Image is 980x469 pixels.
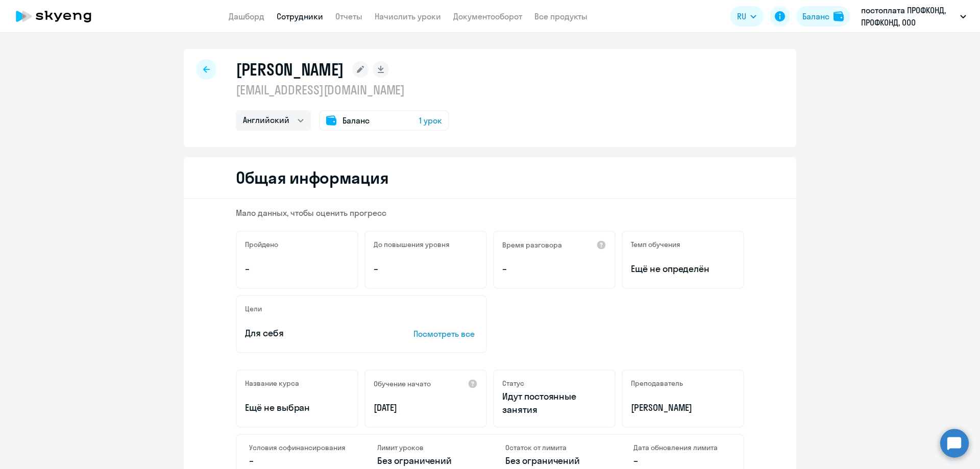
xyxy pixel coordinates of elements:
[802,10,829,22] div: Баланс
[633,443,731,452] h4: Дата обновления лимита
[737,10,746,22] span: RU
[374,401,478,414] p: [DATE]
[249,443,347,452] h4: Условия софинансирования
[419,114,442,127] span: 1 урок
[277,11,323,21] a: Сотрудники
[631,379,683,388] h5: Преподаватель
[335,11,362,21] a: Отчеты
[377,443,475,452] h4: Лимит уроков
[245,262,349,276] p: –
[245,379,299,388] h5: Название курса
[502,379,524,388] h5: Статус
[236,207,744,218] p: Мало данных, чтобы оценить прогресс
[245,304,262,313] h5: Цели
[374,262,478,276] p: –
[453,11,522,21] a: Документооборот
[249,454,347,467] p: –
[730,6,764,27] button: RU
[236,167,388,188] h2: Общая информация
[245,240,278,249] h5: Пройдено
[856,4,971,29] button: постоплата ПРОФКОНД, ПРОФКОНД, ООО
[413,328,478,340] p: Посмотреть все
[834,11,844,21] img: balance
[502,240,562,250] h5: Время разговора
[534,11,587,21] a: Все продукты
[236,82,449,98] p: [EMAIL_ADDRESS][DOMAIN_NAME]
[631,240,680,249] h5: Темп обучения
[245,327,382,340] p: Для себя
[631,262,735,276] span: Ещё не определён
[374,240,450,249] h5: До повышения уровня
[505,454,603,467] p: Без ограничений
[502,390,606,416] p: Идут постоянные занятия
[236,59,344,80] h1: [PERSON_NAME]
[245,401,349,414] p: Ещё не выбран
[502,262,606,276] p: –
[633,454,731,467] p: –
[505,443,603,452] h4: Остаток от лимита
[796,6,850,27] button: Балансbalance
[229,11,264,21] a: Дашборд
[375,11,441,21] a: Начислить уроки
[377,454,475,467] p: Без ограничений
[631,401,735,414] p: [PERSON_NAME]
[374,379,431,388] h5: Обучение начато
[342,114,370,127] span: Баланс
[861,4,956,29] p: постоплата ПРОФКОНД, ПРОФКОНД, ООО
